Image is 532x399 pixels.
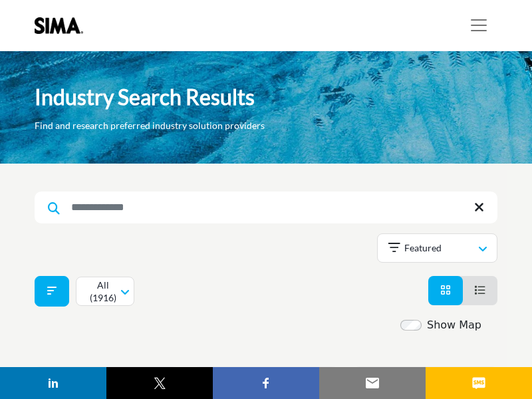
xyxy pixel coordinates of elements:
[471,375,487,391] img: sms sharing button
[463,276,497,305] li: List View
[35,192,497,223] input: Search Keyword
[35,17,90,34] img: Site Logo
[87,279,118,305] p: All (1916)
[404,241,442,255] p: Featured
[76,277,134,306] button: All (1916)
[377,233,497,263] button: Featured
[475,284,485,297] a: View List
[427,317,481,333] label: Show Map
[460,12,497,39] button: Toggle navigation
[152,375,168,391] img: twitter sharing button
[45,375,61,391] img: linkedin sharing button
[35,119,265,132] p: Find and research preferred industry solution providers
[35,83,255,111] h1: Industry Search Results
[364,375,380,391] img: email sharing button
[440,284,451,297] a: View Card
[35,276,69,307] button: Filter categories
[258,375,274,391] img: facebook sharing button
[428,276,463,305] li: Card View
